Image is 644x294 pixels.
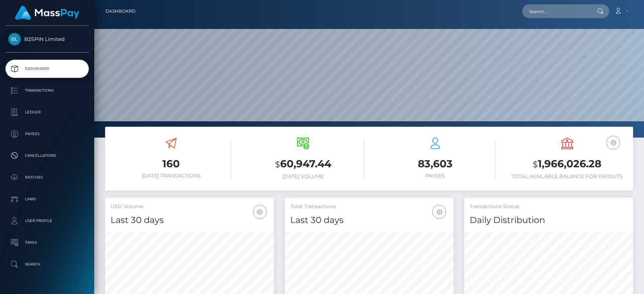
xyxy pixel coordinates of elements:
[111,173,232,179] h6: [DATE] Transactions
[522,4,590,18] input: Search...
[8,33,21,45] img: B2SPIN Limited
[5,168,89,186] a: Batches
[8,237,86,248] p: Taxes
[375,173,496,179] h6: Payees
[8,107,86,118] p: Ledger
[8,85,86,96] p: Transactions
[111,214,269,227] h4: Last 30 days
[8,194,86,205] p: Links
[15,6,79,20] img: MassPay Logo
[8,215,86,226] p: User Profile
[5,234,89,252] a: Taxes
[5,212,89,230] a: User Profile
[5,125,89,143] a: Payees
[5,103,89,121] a: Ledger
[290,203,448,210] h5: Total Transactions
[8,63,86,74] p: Dashboard
[5,36,89,42] span: B2SPIN Limited
[507,157,628,172] h3: 1,966,026.28
[105,4,136,19] a: Dashboard
[375,157,496,171] h3: 83,603
[111,157,232,171] h3: 160
[507,173,628,180] h6: Total Available Balance for Payouts
[5,147,89,165] a: Cancellations
[242,157,363,172] h3: 60,947.44
[8,259,86,270] p: Search
[242,173,363,180] h6: [DATE] Volume
[470,214,628,227] h4: Daily Distribution
[5,60,89,78] a: Dashboard
[290,214,448,227] h4: Last 30 days
[470,203,628,210] h5: Transactions Status
[5,255,89,273] a: Search
[533,159,538,169] small: $
[8,150,86,161] p: Cancellations
[8,129,86,139] p: Payees
[5,190,89,208] a: Links
[8,172,86,183] p: Batches
[5,81,89,100] a: Transactions
[111,203,269,210] h5: USD Volume
[275,159,280,169] small: $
